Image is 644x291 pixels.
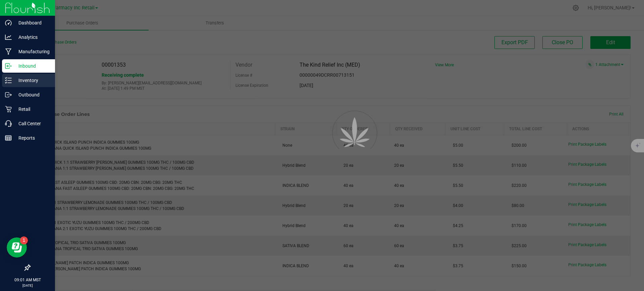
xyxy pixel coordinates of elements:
p: Inventory [12,76,52,84]
p: Analytics [12,33,52,41]
inline-svg: Dashboard [5,19,12,26]
inline-svg: Retail [5,106,12,113]
p: Retail [12,105,52,113]
inline-svg: Reports [5,135,12,141]
inline-svg: Manufacturing [5,48,12,55]
p: Dashboard [12,19,52,27]
iframe: Resource center [7,237,27,258]
inline-svg: Outbound [5,91,12,98]
inline-svg: Inventory [5,77,12,84]
p: Call Center [12,120,52,128]
inline-svg: Call Center [5,120,12,127]
p: Inbound [12,62,52,70]
inline-svg: Analytics [5,34,12,41]
p: Manufacturing [12,48,52,56]
p: [DATE] [3,283,52,288]
p: Reports [12,134,52,142]
p: 09:01 AM MST [3,277,52,283]
iframe: Resource center unread badge [20,236,28,244]
inline-svg: Inbound [5,63,12,69]
p: Outbound [12,91,52,99]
